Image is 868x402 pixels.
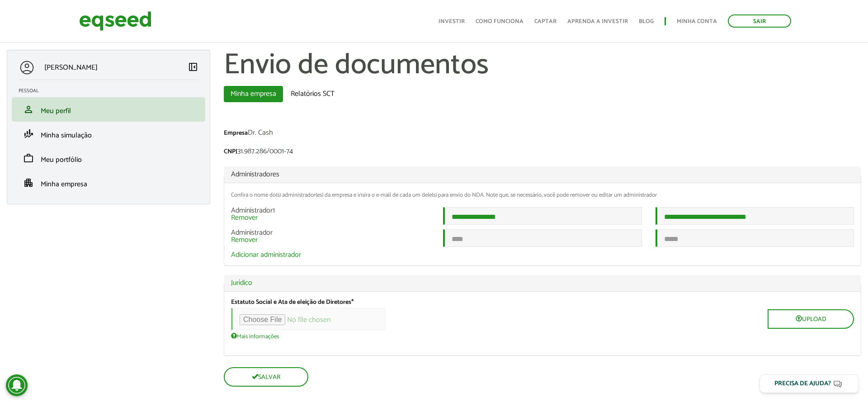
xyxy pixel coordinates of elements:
img: EqSeed [79,9,151,33]
span: Minha simulação [41,129,92,142]
a: Remover [231,214,258,222]
span: Este campo é obrigatório. [351,297,354,307]
label: Estatuto Social e Ata de eleição de Diretores [231,299,354,306]
a: Investir [439,19,465,24]
button: Salvar [224,367,308,387]
li: Minha simulação [12,122,205,146]
a: workMeu portfólio [19,153,198,164]
span: work [23,153,34,164]
div: Administrador [224,229,436,244]
span: finance_mode [23,128,34,139]
a: Jurídico [231,279,854,287]
a: finance_modeMinha simulação [19,128,198,139]
a: Remover [231,236,258,244]
span: 1 [273,204,275,217]
a: apartmentMinha empresa [19,177,198,188]
a: Sair [728,14,791,28]
span: Meu perfil [41,105,71,117]
label: Empresa [224,130,248,137]
a: Minha conta [677,19,717,24]
a: Minha empresa [224,86,283,102]
span: Administradores [231,168,279,180]
div: Confira o nome do(s) administrador(es) da empresa e insira o e-mail de cada um dele(s) para envio... [231,192,854,198]
p: [PERSON_NAME] [44,63,98,72]
a: personMeu perfil [19,104,198,115]
button: Upload [768,309,854,329]
span: left_panel_close [188,61,198,72]
label: CNPJ [224,149,237,155]
li: Meu portfólio [12,146,205,170]
h1: Envio de documentos [224,50,861,81]
div: Administrador [224,207,436,222]
li: Meu perfil [12,97,205,122]
span: Meu portfólio [41,154,82,166]
div: 31.987.286/0001-74 [224,148,861,157]
span: Minha empresa [41,178,87,190]
span: apartment [23,177,34,188]
li: Minha empresa [12,170,205,195]
a: Relatórios SCT [284,86,341,102]
div: Dr. Cash [224,129,861,139]
a: Colapsar menu [188,61,198,74]
a: Blog [639,19,654,24]
a: Captar [534,19,557,24]
a: Aprenda a investir [567,19,628,24]
h2: Pessoal [19,88,205,94]
a: Adicionar administrador [231,251,301,259]
a: Mais informações [231,332,279,340]
a: Como funciona [476,19,524,24]
span: person [23,104,34,115]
